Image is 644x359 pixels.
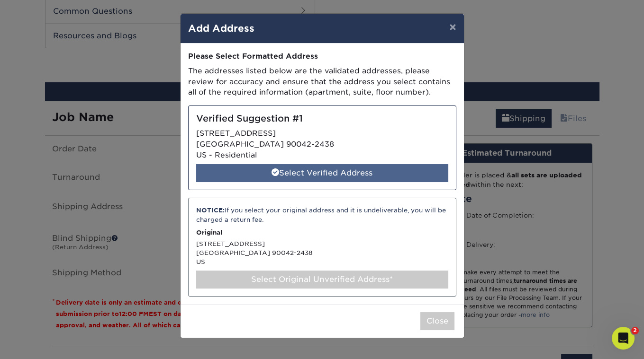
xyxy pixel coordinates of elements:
[196,207,225,214] strong: NOTICE:
[188,198,456,296] div: [STREET_ADDRESS] [GEOGRAPHIC_DATA] 90042-2438 US
[442,14,463,40] button: ×
[188,105,456,190] div: [STREET_ADDRESS] [GEOGRAPHIC_DATA] 90042-2438 US - Residential
[196,206,448,224] div: If you select your original address and it is undeliverable, you will be charged a return fee.
[196,271,448,289] div: Select Original Unverified Address*
[420,312,454,330] button: Close
[631,327,639,334] span: 2
[196,228,448,237] p: Original
[196,164,448,182] div: Select Verified Address
[188,66,456,98] p: The addresses listed below are the validated addresses, please review for accuracy and ensure tha...
[188,51,456,62] div: Please Select Formatted Address
[612,327,635,350] iframe: Intercom live chat
[196,114,448,124] h5: Verified Suggestion #1
[188,21,456,35] h4: Add Address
